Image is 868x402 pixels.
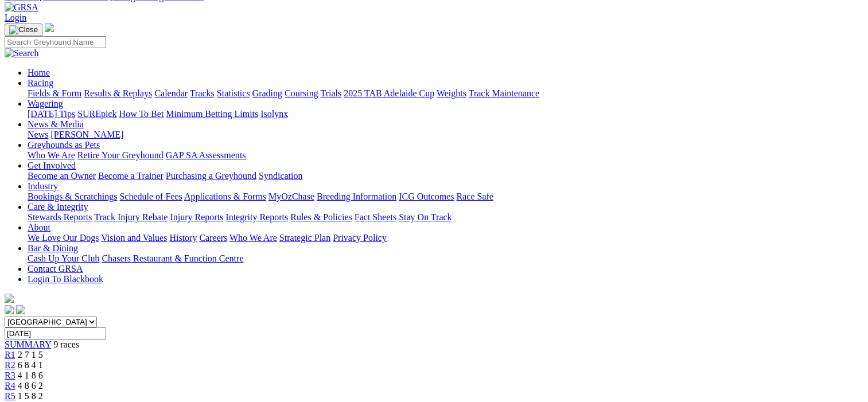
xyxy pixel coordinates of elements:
div: Bar & Dining [28,253,863,264]
a: Tracks [190,88,215,98]
a: Who We Are [28,150,75,160]
a: Become an Owner [28,171,96,181]
a: ICG Outcomes [399,192,454,201]
a: Breeding Information [317,192,396,201]
a: Track Maintenance [469,88,539,98]
a: MyOzChase [268,192,314,201]
a: Login [5,13,26,22]
div: Racing [28,88,863,99]
img: GRSA [5,2,38,13]
a: News & Media [28,119,84,129]
span: 1 5 8 2 [18,391,43,401]
a: Privacy Policy [333,233,387,243]
div: Industry [28,192,863,202]
a: Stay On Track [399,212,451,222]
a: R1 [5,350,15,360]
a: News [28,130,48,139]
a: Home [28,68,50,77]
div: Greyhounds as Pets [28,150,863,161]
img: logo-grsa-white.png [45,23,54,32]
a: Industry [28,181,58,191]
div: About [28,233,863,243]
a: Bar & Dining [28,243,78,253]
a: Statistics [217,88,250,98]
span: 2 7 1 5 [18,350,43,360]
a: Coursing [285,88,318,98]
a: Retire Your Greyhound [77,150,164,160]
a: Trials [320,88,341,98]
a: Chasers Restaurant & Function Centre [102,253,243,263]
a: Bookings & Scratchings [28,192,117,201]
a: We Love Our Dogs [28,233,99,243]
a: SUMMARY [5,339,51,349]
div: Wagering [28,109,863,119]
img: Close [9,25,38,34]
input: Search [5,36,106,48]
span: 9 races [53,339,79,349]
a: About [28,223,50,232]
a: GAP SA Assessments [166,150,246,160]
img: logo-grsa-white.png [5,294,14,303]
a: Contact GRSA [28,264,83,274]
span: 4 1 8 6 [18,370,43,380]
input: Select date [5,327,106,339]
a: Greyhounds as Pets [28,140,100,150]
a: Syndication [259,171,302,181]
a: Track Injury Rebate [94,212,168,222]
span: 4 8 6 2 [18,381,43,391]
a: Race Safe [456,192,493,201]
a: Get Involved [28,161,76,170]
a: Wagering [28,99,63,108]
a: Isolynx [260,109,288,119]
a: Care & Integrity [28,202,88,212]
a: Who We Are [229,233,277,243]
img: facebook.svg [5,305,14,314]
a: [PERSON_NAME] [50,130,123,139]
a: History [169,233,197,243]
a: Racing [28,78,53,88]
a: Vision and Values [101,233,167,243]
a: How To Bet [119,109,164,119]
a: Schedule of Fees [119,192,182,201]
a: [DATE] Tips [28,109,75,119]
a: Become a Trainer [98,171,164,181]
a: Applications & Forms [184,192,266,201]
a: Strategic Plan [279,233,330,243]
a: Careers [199,233,227,243]
a: Weights [437,88,466,98]
a: 2025 TAB Adelaide Cup [344,88,434,98]
a: Integrity Reports [225,212,288,222]
a: Results & Replays [84,88,152,98]
span: 6 8 4 1 [18,360,43,370]
a: Purchasing a Greyhound [166,171,256,181]
a: Minimum Betting Limits [166,109,258,119]
img: Search [5,48,39,58]
div: Care & Integrity [28,212,863,223]
a: R2 [5,360,15,370]
button: Toggle navigation [5,24,42,36]
a: Calendar [154,88,188,98]
a: Login To Blackbook [28,274,103,284]
a: Cash Up Your Club [28,253,99,263]
a: R4 [5,381,15,391]
a: SUREpick [77,109,116,119]
a: Injury Reports [170,212,223,222]
a: R5 [5,391,15,401]
div: Get Involved [28,171,863,181]
div: News & Media [28,130,863,140]
a: Stewards Reports [28,212,92,222]
a: Fields & Form [28,88,81,98]
a: Grading [252,88,282,98]
img: twitter.svg [16,305,25,314]
a: Fact Sheets [355,212,396,222]
a: Rules & Policies [290,212,352,222]
a: R3 [5,370,15,380]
